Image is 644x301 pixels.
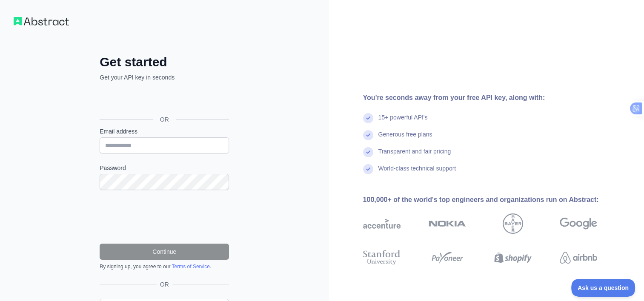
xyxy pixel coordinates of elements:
iframe: Nút Đăng nhập bằng Google [95,91,232,110]
div: Transparent and fair pricing [378,147,451,164]
div: By signing up, you agree to our . [100,263,229,270]
span: OR [153,115,176,124]
div: Generous free plans [378,130,432,147]
div: 15+ powerful API's [378,113,428,130]
img: airbnb [560,248,597,267]
img: check mark [363,164,373,174]
div: You're seconds away from your free API key, along with: [363,93,624,103]
img: stanford university [363,248,401,267]
label: Email address [100,127,229,136]
div: World-class technical support [378,164,456,181]
img: Workflow [14,17,69,26]
img: check mark [363,147,373,157]
span: OR [157,280,172,289]
img: payoneer [429,248,466,267]
a: Terms of Service [172,264,209,270]
label: Password [100,164,229,172]
img: nokia [429,213,466,234]
img: check mark [363,130,373,140]
p: Get your API key in seconds [100,73,229,82]
button: Continue [100,244,229,260]
img: google [560,213,597,234]
img: accenture [363,213,401,234]
img: bayer [503,213,523,234]
img: shopify [494,248,532,267]
iframe: Toggle Customer Support [571,279,635,297]
div: 100,000+ of the world's top engineers and organizations run on Abstract: [363,195,624,205]
img: check mark [363,113,373,123]
iframe: reCAPTCHA [100,200,229,233]
h2: Get started [100,54,229,70]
